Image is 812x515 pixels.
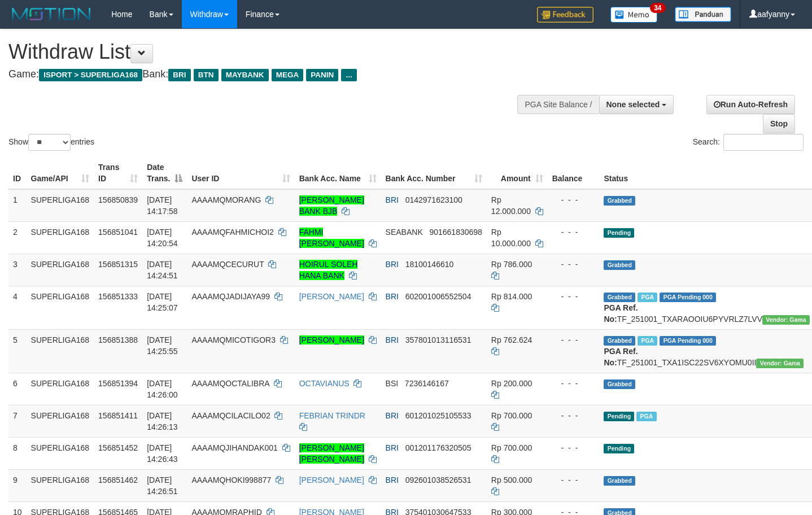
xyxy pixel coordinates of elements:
span: Rp 700.000 [491,443,532,452]
span: 156851394 [98,379,138,388]
div: - - - [552,378,595,389]
th: Trans ID: activate to sort column ascending [94,157,142,189]
span: 156850839 [98,195,138,204]
a: [PERSON_NAME] [299,475,364,485]
input: Search: [723,134,804,151]
span: Grabbed [604,196,635,206]
span: [DATE] 14:24:51 [147,260,178,280]
td: SUPERLIGA168 [27,405,94,437]
td: 7 [8,405,27,437]
span: [DATE] 14:26:51 [147,475,178,496]
span: Copy 001201176320505 to clipboard [405,443,472,452]
td: SUPERLIGA168 [27,286,94,329]
span: [DATE] 14:26:43 [147,443,178,464]
span: MAYBANK [221,69,269,81]
span: Rp 786.000 [491,260,532,269]
a: [PERSON_NAME] BANK BJB [299,195,364,216]
td: 8 [8,437,27,469]
a: Stop [763,114,795,133]
div: - - - [552,259,595,270]
span: Rp 12.000.000 [491,195,531,216]
span: 156851333 [98,292,138,301]
span: Pending [604,412,634,421]
span: Grabbed [604,260,635,270]
span: BRI [386,292,399,301]
span: PGA Pending [660,336,716,346]
img: Button%20Memo.svg [610,7,658,23]
span: BTN [194,69,219,81]
span: AAAAMQFAHMICHOI2 [191,228,273,237]
img: Feedback.jpg [537,7,593,23]
td: SUPERLIGA168 [27,189,94,222]
span: 156851452 [98,443,138,452]
th: User ID: activate to sort column ascending [187,157,294,189]
span: BRI [386,335,399,344]
label: Show entries [8,134,94,151]
select: Showentries [28,134,71,151]
h1: Withdraw List [8,41,530,63]
span: Copy 901661830698 to clipboard [429,228,482,237]
div: - - - [552,410,595,421]
span: Copy 092601038526531 to clipboard [405,475,472,485]
span: Copy 357801013116531 to clipboard [405,335,472,344]
td: SUPERLIGA168 [27,254,94,286]
a: [PERSON_NAME] [PERSON_NAME] [299,443,364,464]
th: Bank Acc. Number: activate to sort column ascending [381,157,487,189]
h4: Game: Bank: [8,69,530,80]
td: SUPERLIGA168 [27,373,94,405]
span: AAAAMQCECURUT [191,260,264,269]
span: Grabbed [604,476,635,486]
span: [DATE] 14:26:00 [147,379,178,399]
div: - - - [552,474,595,486]
span: Pending [604,444,634,453]
span: AAAAMQHOKI998877 [191,475,271,485]
span: [DATE] 14:25:07 [147,292,178,312]
span: AAAAMQMORANG [191,195,261,204]
span: BRI [386,411,399,420]
td: 2 [8,221,27,254]
a: FAHMI [PERSON_NAME] [299,228,364,248]
span: ISPORT > SUPERLIGA168 [39,69,142,81]
b: PGA Ref. No: [604,347,638,367]
span: [DATE] 14:25:55 [147,335,178,356]
td: SUPERLIGA168 [27,469,94,501]
span: 156851041 [98,228,138,237]
td: 5 [8,329,27,373]
span: BRI [386,443,399,452]
span: Grabbed [604,379,635,389]
span: BRI [386,195,399,204]
td: SUPERLIGA168 [27,329,94,373]
span: [DATE] 14:26:13 [147,411,178,431]
td: 4 [8,286,27,329]
td: 6 [8,373,27,405]
a: OCTAVIANUS [299,379,350,388]
span: Grabbed [604,336,635,346]
th: Amount: activate to sort column ascending [487,157,548,189]
span: [DATE] 14:20:54 [147,228,178,248]
span: 156851315 [98,260,138,269]
span: BSI [386,379,399,388]
span: BRI [386,260,399,269]
span: Grabbed [604,293,635,302]
span: AAAAMQCILACILO02 [191,411,270,420]
span: Rp 10.000.000 [491,228,531,248]
span: 34 [650,3,665,13]
span: ... [341,69,356,81]
span: BRI [386,475,399,485]
span: PGA Pending [660,293,716,302]
span: Copy 18100146610 to clipboard [405,260,454,269]
a: FEBRIAN TRINDR [299,411,365,420]
th: Balance [548,157,600,189]
span: Marked by aafsengchandara [638,293,657,302]
span: Marked by aafsengchandara [636,412,656,421]
span: Pending [604,228,634,238]
td: 3 [8,254,27,286]
span: 156851411 [98,411,138,420]
a: HOIRUL SOLEH HANA BANK [299,260,358,280]
span: Vendor URL: https://trx31.1velocity.biz [756,359,804,368]
span: None selected [606,100,660,109]
span: BRI [168,69,190,81]
div: - - - [552,334,595,346]
span: AAAAMQJADIJAYA99 [191,292,270,301]
th: Bank Acc. Name: activate to sort column ascending [295,157,381,189]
